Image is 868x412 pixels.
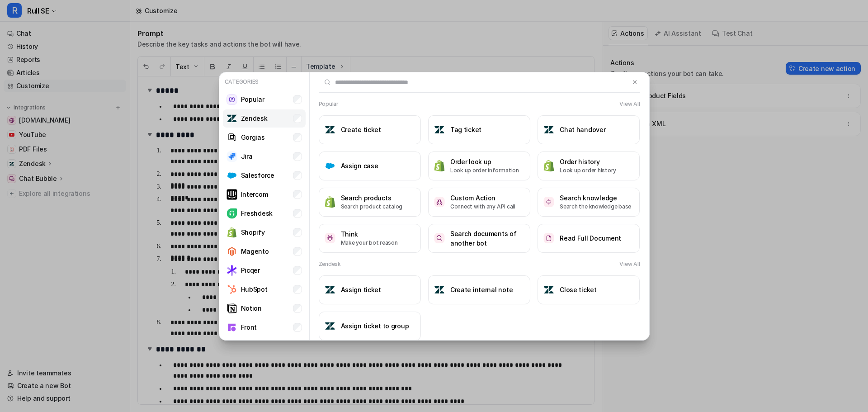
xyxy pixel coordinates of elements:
[428,188,530,217] button: Custom ActionCustom ActionConnect with any API call
[241,227,265,237] p: Shopify
[434,233,445,243] img: Search documents of another bot
[26,5,40,19] img: Profile image for eesel
[341,125,381,134] h3: Create ticket
[538,152,640,180] button: Order historyOrder historyLook up order history
[241,246,269,256] p: Magento
[155,293,170,307] button: Send a message…
[428,224,530,253] button: Search documents of another botSearch documents of another bot
[543,284,554,295] img: Close ticket
[241,152,253,161] p: Jira
[40,218,166,262] div: Innehållet i chatten är AI-genererat och kan innehålla vissa felaktigheter, vänligen verifiera kr...
[428,275,530,304] button: Create internal noteCreate internal note
[43,296,50,303] button: Gif picker
[341,239,398,247] p: Make your bot reason
[40,80,166,160] div: It does however not work when that phrase is used in Zendesk using the chrome extension, whether ...
[40,22,166,76] div: So, a bit of a followup to the previous question. I wrote this instruction into the [PERSON_NAME]...
[450,157,519,166] h3: Order look up
[241,114,268,123] p: Zendesk
[560,166,616,175] p: Look up order history
[325,124,335,135] img: Create ticket
[325,284,335,295] img: Assign ticket
[28,296,36,303] button: Emoji picker
[450,166,519,175] p: Look up order information
[319,312,421,341] button: Assign ticket to groupAssign ticket to group
[543,233,554,243] img: Read Full Document
[341,321,409,331] h3: Assign ticket to group
[450,125,481,134] h3: Tag ticket
[341,203,403,211] p: Search product catalog
[44,5,63,11] h1: eesel
[241,95,264,104] p: Popular
[241,303,262,313] p: Notion
[159,4,175,20] div: Close
[543,160,554,172] img: Order history
[450,203,515,211] p: Connect with any API call
[341,161,378,170] h3: Assign case
[241,208,273,218] p: Freshdesk
[560,233,621,243] h3: Read Full Document
[434,160,445,172] img: Order look up
[241,322,257,332] p: Front
[8,277,173,293] textarea: Message…
[325,161,335,171] img: Assign case
[319,188,421,217] button: Search productsSearch productsSearch product catalog
[7,17,174,278] div: daniel.nordh@nordbutiker.se says…
[40,164,166,173] div: --- Prompt:
[57,296,65,303] button: Start recording
[319,152,421,180] button: Assign caseAssign case
[543,124,554,135] img: Chat handover
[325,321,335,331] img: Assign ticket to group
[40,178,166,213] div: At the beginning of each conversation, make a reply with this disclaimer, unless the user writes ...
[44,11,62,20] p: Active
[319,260,341,268] h2: Zendesk
[538,224,640,253] button: Read Full DocumentRead Full Document
[6,4,23,21] button: go back
[241,133,265,142] p: Gorgias
[241,284,268,294] p: HubSpot
[428,152,530,180] button: Order look upOrder look upLook up order information
[560,285,597,294] h3: Close ticket
[325,196,335,208] img: Search products
[33,17,174,267] div: So, a bit of a followup to the previous question. I wrote this instruction into the [PERSON_NAME]...
[223,76,306,88] p: Categories
[560,193,631,203] h3: Search knowledge
[325,233,335,243] img: Think
[619,100,640,108] button: View All
[241,170,274,180] p: Salesforce
[543,197,554,207] img: Search knowledge
[560,203,631,211] p: Search the knowledge base
[341,193,403,203] h3: Search products
[538,275,640,304] button: Close ticketClose ticket
[428,115,530,144] button: Tag ticketTag ticket
[450,285,513,294] h3: Create internal note
[319,100,339,108] h2: Popular
[434,124,445,135] img: Tag ticket
[619,260,640,268] button: View All
[560,157,616,166] h3: Order history
[560,125,605,134] h3: Chat handover
[319,224,421,253] button: ThinkThinkMake your bot reason
[319,115,421,144] button: Create ticketCreate ticket
[319,275,421,304] button: Assign ticketAssign ticket
[450,193,515,203] h3: Custom Action
[341,285,381,294] h3: Assign ticket
[142,4,159,21] button: Home
[341,229,398,239] h3: Think
[538,188,640,217] button: Search knowledgeSearch knowledgeSearch the knowledge base
[450,229,524,248] h3: Search documents of another bot
[14,296,21,303] button: Upload attachment
[434,284,445,295] img: Create internal note
[434,197,445,207] img: Custom Action
[241,189,268,199] p: Intercom
[538,115,640,144] button: Chat handoverChat handover
[241,265,260,275] p: Picqer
